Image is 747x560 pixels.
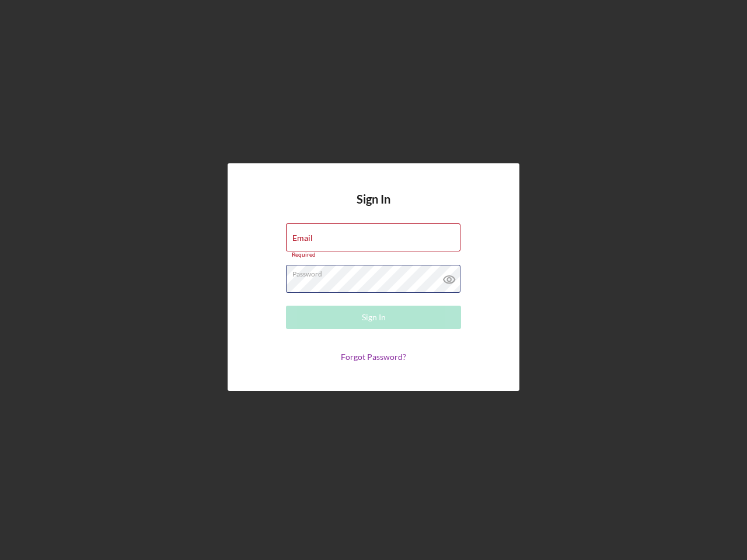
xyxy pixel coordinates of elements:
div: Sign In [362,306,386,329]
div: Required [286,251,461,258]
h4: Sign In [357,192,390,223]
label: Email [292,233,313,243]
label: Password [292,265,460,278]
button: Sign In [286,306,461,329]
a: Forgot Password? [341,352,406,362]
